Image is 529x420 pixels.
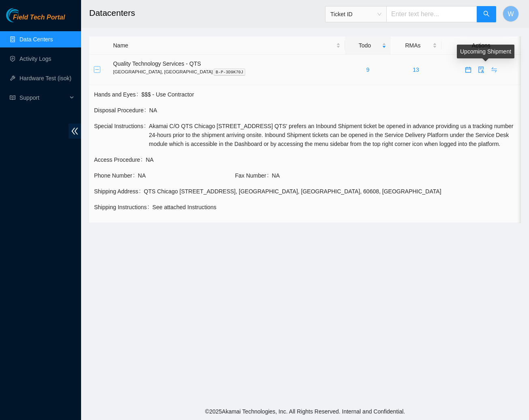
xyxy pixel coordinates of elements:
span: See attached Instructions [152,203,516,212]
span: NA [272,171,516,180]
div: Upcoming Shipment [457,45,514,58]
span: Quality Technology Services - QTS [113,60,201,67]
a: Akamai TechnologiesField Tech Portal [6,15,65,25]
span: Access Procedure [94,155,146,164]
a: Activity Logs [19,56,51,62]
kbd: B-P-3D9K70J [214,69,246,76]
input: Enter text here... [386,6,477,22]
span: Special Instructions [94,122,149,148]
span: NA [149,106,516,115]
button: calendar [462,63,475,76]
span: Fax Number [235,171,272,180]
a: Data Centers [19,36,53,43]
p: [GEOGRAPHIC_DATA], [GEOGRAPHIC_DATA] [113,68,341,75]
span: Disposal Procedure [94,106,149,115]
a: calendar [462,66,475,73]
button: swap [488,63,501,76]
span: W [508,9,514,19]
span: Support [19,90,67,106]
a: swap [488,66,501,73]
button: search [477,6,496,22]
span: swap [488,66,500,73]
span: audit [475,66,487,73]
span: $$$ - Use Contractor [141,90,516,99]
th: Actions [441,36,521,55]
span: Shipping Instructions [94,203,152,212]
a: 13 [413,66,419,73]
span: Field Tech Portal [13,14,65,21]
img: Akamai Technologies [6,8,41,22]
a: Hardware Test (isok) [19,75,71,81]
span: Phone Number [94,171,138,180]
button: Collapse row [94,66,101,73]
a: 9 [366,66,370,73]
button: audit [475,63,488,76]
span: read [10,95,15,101]
span: Shipping Address [94,187,144,196]
span: Hands and Eyes [94,90,141,99]
span: search [483,11,490,18]
span: calendar [462,66,474,73]
span: double-left [69,124,81,139]
div: QTS Chicago [STREET_ADDRESS] , [GEOGRAPHIC_DATA] , [GEOGRAPHIC_DATA] , 60608 , [GEOGRAPHIC_DATA] [144,187,516,196]
footer: © 2025 Akamai Technologies, Inc. All Rights Reserved. Internal and Confidential. [81,403,529,420]
span: Ticket ID [330,8,381,20]
span: NA [146,155,516,164]
a: audit [475,66,488,73]
button: W [503,6,519,22]
span: Akamai C/O QTS Chicago [STREET_ADDRESS] QTS' prefers an Inbound Shipment ticket be opened in adva... [149,122,516,148]
span: NA [138,171,234,180]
